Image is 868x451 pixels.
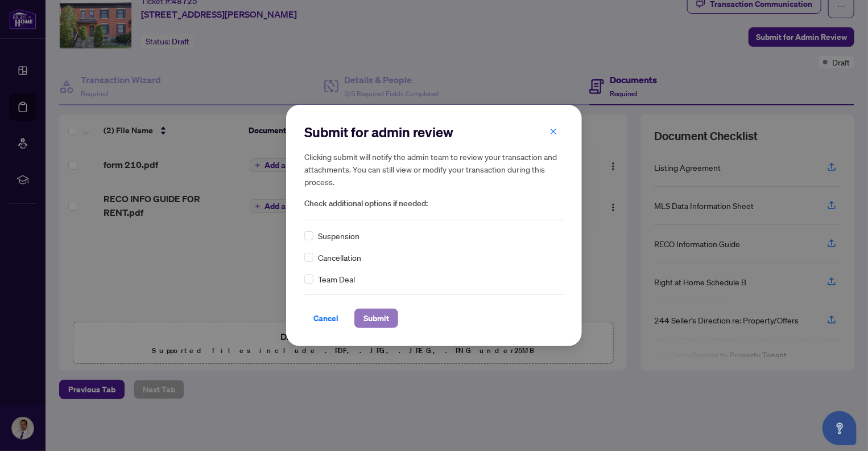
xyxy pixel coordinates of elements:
span: Suspension [318,229,359,242]
h5: Clicking submit will notify the admin team to review your transaction and attachments. You can st... [304,150,564,188]
span: Cancellation [318,251,361,264]
button: Cancel [304,309,348,328]
button: Open asap [822,411,857,445]
span: Check additional options if needed: [304,197,564,210]
span: Submit [363,309,389,327]
span: close [549,128,557,136]
span: Team Deal [318,273,355,285]
span: Cancel [313,309,338,327]
h2: Submit for admin review [304,123,564,141]
button: Submit [354,309,398,328]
